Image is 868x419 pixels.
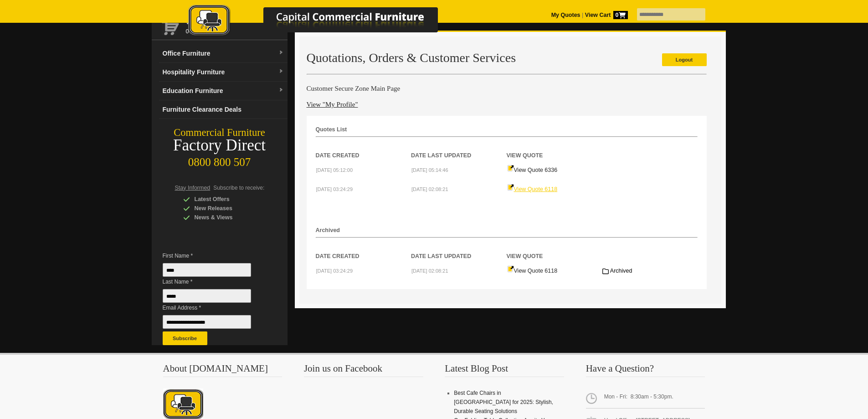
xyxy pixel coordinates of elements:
[507,238,602,261] th: View Quote
[610,268,632,274] span: Archived
[278,69,284,74] img: dropdown
[316,238,411,261] th: Date Created
[159,82,288,100] a: Education Furnituredropdown
[159,63,288,82] a: Hospitality Furnituredropdown
[304,364,423,377] h3: Join us on Facebook
[307,51,707,65] h2: Quotations, Orders & Customer Services
[507,137,602,160] th: View Quote
[163,251,265,260] span: First Name *
[183,213,270,222] div: News & Views
[163,5,482,38] img: Capital Commercial Furniture Logo
[507,186,558,192] a: View Quote 6118
[183,204,270,213] div: New Releases
[411,137,507,160] th: Date Last Updated
[316,137,411,160] th: Date Created
[662,53,707,66] a: Logout
[445,364,564,377] h3: Latest Blog Post
[316,186,353,192] small: [DATE] 03:24:29
[411,238,507,261] th: Date Last Updated
[411,186,448,192] small: [DATE] 02:08:21
[163,5,482,41] a: Capital Commercial Furniture Logo
[307,101,358,108] a: View "My Profile"
[316,126,347,133] strong: Quotes List
[411,268,448,274] small: [DATE] 02:08:21
[583,12,627,18] a: View Cart0
[278,88,284,93] img: dropdown
[152,139,288,152] div: Factory Direct
[507,165,514,172] img: Quote-icon
[159,100,288,119] a: Furniture Clearance Deals
[213,185,264,191] span: Subscribe to receive:
[586,364,705,377] h3: Have a Question?
[585,12,628,18] strong: View Cart
[175,185,211,191] span: Stay Informed
[507,268,558,274] a: View Quote 6118
[316,268,353,274] small: [DATE] 03:24:29
[152,126,288,139] div: Commercial Furniture
[507,167,558,173] a: View Quote 6336
[507,184,514,191] img: Quote-icon
[159,44,288,63] a: Office Furnituredropdown
[551,12,580,18] a: My Quotes
[454,390,553,414] a: Best Cafe Chairs in [GEOGRAPHIC_DATA] for 2025: Stylish, Durable Seating Solutions
[307,84,707,93] h4: Customer Secure Zone Main Page
[316,167,353,173] small: [DATE] 05:12:00
[316,227,340,233] strong: Archived
[507,265,514,273] img: Quote-icon
[163,331,207,345] button: Subscribe
[163,263,251,277] input: First Name *
[586,388,705,409] span: Mon - Fri: 8:30am - 5:30pm.
[278,50,284,56] img: dropdown
[613,11,628,19] span: 0
[163,289,251,303] input: Last Name *
[163,364,282,377] h3: About [DOMAIN_NAME]
[183,195,270,204] div: Latest Offers
[163,315,251,329] input: Email Address *
[152,151,288,169] div: 0800 800 507
[163,277,265,286] span: Last Name *
[411,167,448,173] small: [DATE] 05:14:46
[163,303,265,312] span: Email Address *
